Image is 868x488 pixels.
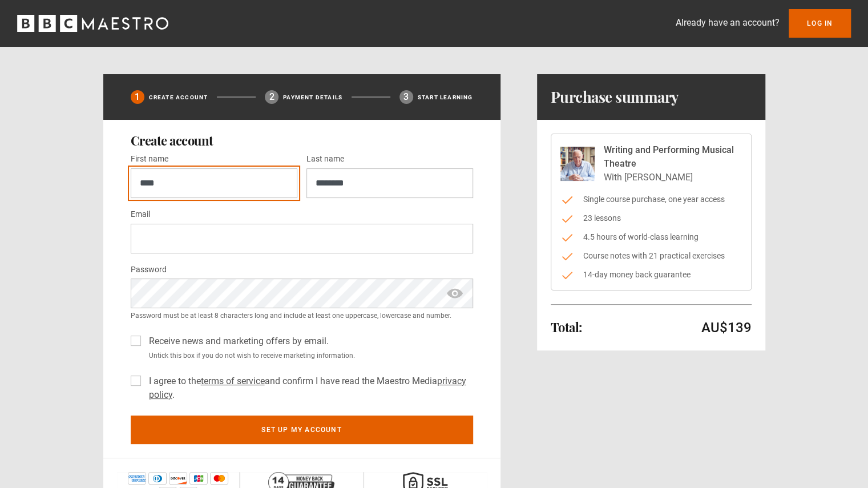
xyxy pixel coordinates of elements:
li: 14-day money back guarantee [560,269,742,281]
li: Course notes with 21 practical exercises [560,250,742,262]
svg: BBC Maestro [17,15,168,32]
h2: Create account [131,134,473,147]
img: mastercard [210,472,228,485]
li: Single course purchase, one year access [560,193,742,205]
img: diners [148,472,167,485]
p: AU$139 [701,318,752,337]
p: Already have an account? [676,16,780,30]
h1: Purchase summary [551,88,679,106]
li: 23 lessons [560,212,742,224]
p: Writing and Performing Musical Theatre [604,143,742,171]
label: Email [131,208,150,221]
p: Payment details [283,93,342,102]
p: Create Account [149,93,208,102]
h2: Total: [551,320,582,334]
a: terms of service [201,376,265,386]
span: show password [446,279,464,308]
div: 1 [131,90,144,104]
p: Start learning [418,93,473,102]
a: Log In [789,9,851,38]
p: With [PERSON_NAME] [604,171,742,184]
label: Last name [306,152,344,166]
small: Untick this box if you do not wish to receive marketing information. [144,350,473,361]
img: jcb [189,472,208,485]
div: 3 [399,90,413,104]
img: amex [128,472,146,485]
img: discover [169,472,187,485]
div: 2 [265,90,278,104]
label: Password [131,263,167,277]
a: privacy policy [149,376,466,400]
li: 4.5 hours of world-class learning [560,231,742,243]
label: I agree to the and confirm I have read the Maestro Media . [144,374,473,402]
button: Set up my account [131,416,473,444]
label: First name [131,152,168,166]
label: Receive news and marketing offers by email. [144,334,329,348]
small: Password must be at least 8 characters long and include at least one uppercase, lowercase and num... [131,310,473,321]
